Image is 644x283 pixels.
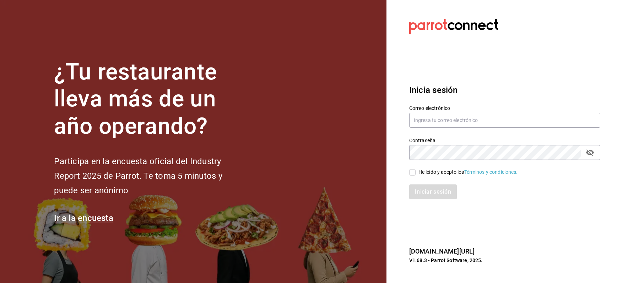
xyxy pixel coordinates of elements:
[409,105,600,110] label: Correo electrónico
[418,168,518,176] div: He leído y acepto los
[54,213,113,223] a: Ir a la encuesta
[409,84,600,96] h3: Inicia sesión
[409,113,600,128] input: Ingresa tu correo electrónico
[409,248,475,255] a: [DOMAIN_NAME][URL]
[584,146,596,159] button: passwordField
[409,138,600,143] label: Contraseña
[464,169,518,175] a: Términos y condiciones.
[54,59,246,140] h1: ¿Tu restaurante lleva más de un año operando?
[409,257,600,264] p: V1.68.3 - Parrot Software, 2025.
[54,154,246,198] h2: Participa en la encuesta oficial del Industry Report 2025 de Parrot. Te toma 5 minutos y puede se...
